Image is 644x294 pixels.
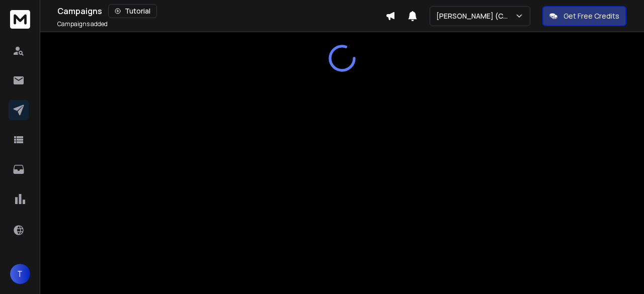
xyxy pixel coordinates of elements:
button: T [10,264,30,284]
button: Tutorial [108,4,157,18]
p: [PERSON_NAME] (Cold) [436,11,515,21]
button: Get Free Credits [542,6,626,26]
div: Campaigns [57,4,385,18]
p: Campaigns added [57,20,108,28]
p: Get Free Credits [563,11,619,21]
